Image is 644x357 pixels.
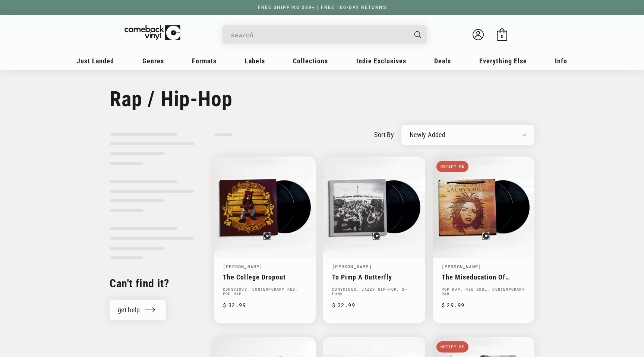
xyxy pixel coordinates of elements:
[222,25,427,44] div: Search
[110,87,534,111] h1: Rap / Hip-Hop
[408,25,428,44] button: Search
[332,263,372,269] a: [PERSON_NAME]
[356,57,406,65] span: Indie Exclusives
[501,34,503,39] span: 0
[250,5,394,10] a: FREE SHIPPING $89+ | FREE 100-DAY RETURNS
[479,57,527,65] span: Everything Else
[442,263,482,269] a: [PERSON_NAME]
[223,273,307,281] a: The College Dropout
[110,300,166,320] a: get help
[77,57,114,65] span: Just Landed
[192,57,217,65] span: Formats
[442,273,525,281] a: The Miseducation Of [PERSON_NAME]
[374,130,394,140] label: sort by
[245,57,265,65] span: Labels
[110,276,195,291] h2: Can't find it?
[223,263,263,269] a: [PERSON_NAME]
[230,27,407,42] input: search
[555,57,567,65] span: Info
[142,57,164,65] span: Genres
[293,57,328,65] span: Collections
[332,273,416,281] a: To Pimp A Butterfly
[434,57,451,65] span: Deals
